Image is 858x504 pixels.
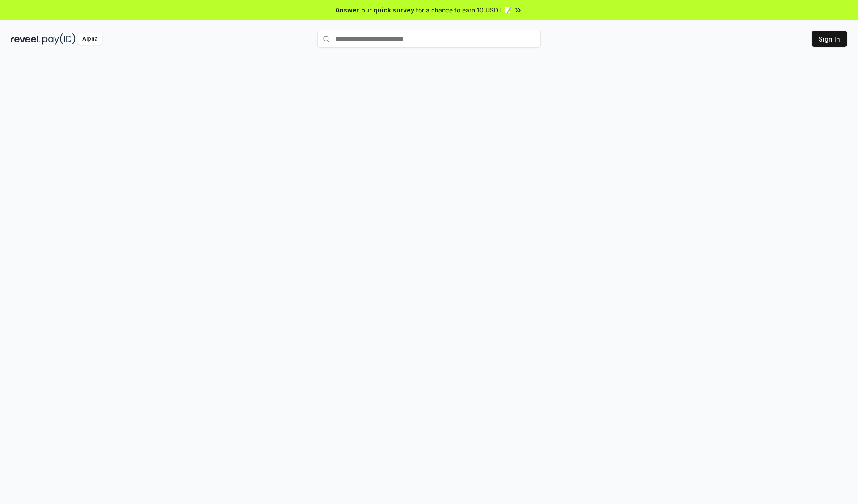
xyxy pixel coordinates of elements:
div: Alpha [77,33,102,45]
span: for a chance to earn 10 USDT 📝 [416,5,512,15]
img: pay_id [42,33,76,45]
img: reveel_dark [11,33,41,45]
button: Sign In [812,31,847,47]
span: Answer our quick survey [336,5,414,15]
